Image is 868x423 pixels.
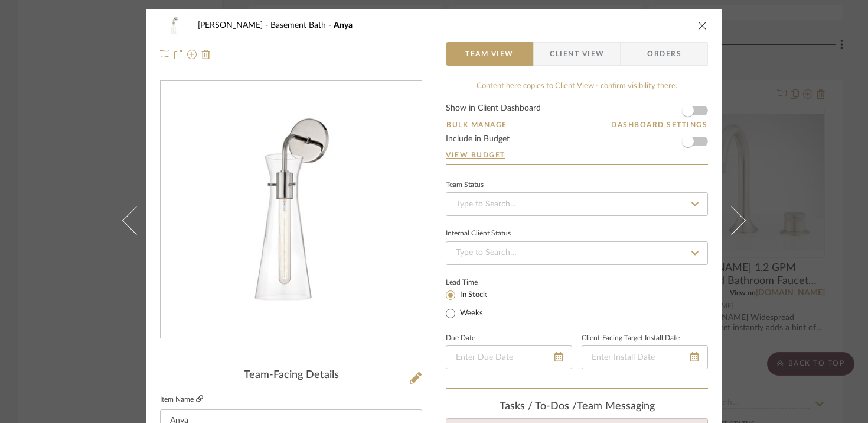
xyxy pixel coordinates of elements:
div: 0 [161,82,422,338]
span: Orders [634,42,694,66]
label: In Stock [458,290,487,301]
span: [PERSON_NAME] [198,21,270,30]
button: close [697,20,708,31]
img: 27b7259c-6571-45ff-a4f8-4475fd381f65_436x436.jpg [163,82,419,338]
div: Team-Facing Details [160,369,422,382]
span: Client View [550,42,604,66]
input: Enter Due Date [446,345,572,369]
img: Remove from project [201,50,211,59]
label: Due Date [446,335,475,341]
div: team Messaging [446,401,708,414]
span: Tasks / To-Dos / [500,401,577,412]
label: Lead Time [446,277,507,288]
button: Bulk Manage [446,120,508,130]
mat-radio-group: Select item type [446,288,507,321]
input: Type to Search… [446,241,708,265]
label: Client-Facing Target Install Date [582,335,680,341]
label: Item Name [160,395,203,405]
span: Basement Bath [270,21,334,30]
div: Content here copies to Client View - confirm visibility there. [446,80,708,92]
button: Dashboard Settings [611,120,708,130]
img: 27b7259c-6571-45ff-a4f8-4475fd381f65_48x40.jpg [160,14,188,37]
div: Internal Client Status [446,231,511,237]
div: Team Status [446,182,484,188]
input: Type to Search… [446,192,708,216]
span: Anya [334,21,353,30]
a: View Budget [446,150,708,160]
label: Weeks [458,308,483,319]
span: Team View [465,42,514,66]
input: Enter Install Date [582,345,708,369]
